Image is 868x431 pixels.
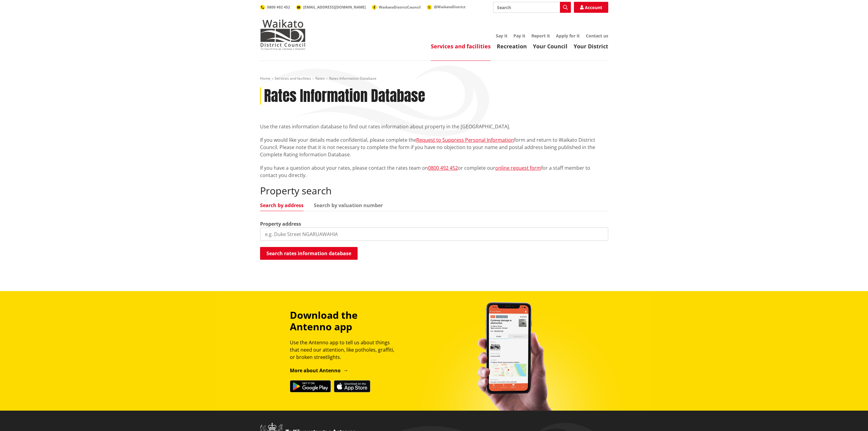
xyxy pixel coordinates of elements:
[497,43,527,50] a: Recreation
[260,5,290,10] a: 0800 492 452
[296,5,366,10] a: [EMAIL_ADDRESS][DOMAIN_NAME]
[290,367,348,374] a: More about Antenno
[428,165,458,171] a: 0800 492 452
[260,76,270,81] a: Home
[329,76,376,81] span: Rates Information Database
[260,247,358,260] button: Search rates information database
[260,220,301,228] label: Property address
[493,2,571,13] input: Search input
[260,185,608,196] h2: Property search
[267,5,290,10] span: 0800 492 452
[379,5,421,10] span: WaikatoDistrictCouncil
[513,33,525,39] a: Pay it
[496,33,507,39] a: Say it
[427,4,465,9] a: @WaikatoDistrict
[260,123,608,130] p: Use the rates information database to find out rates information about property in the [GEOGRAPHI...
[574,43,608,50] a: Your District
[556,33,580,39] a: Apply for it
[290,339,400,361] p: Use the Antenno app to tell us about things that need our attention, like potholes, graffiti, or ...
[275,76,311,81] a: Services and facilities
[290,309,400,333] h3: Download the Antenno app
[260,164,608,179] p: If you have a question about your rates, please contact the rates team on or complete our for a s...
[431,43,491,50] a: Services and facilities
[531,33,550,39] a: Report it
[260,136,608,158] p: If you would like your details made confidential, please complete the form and return to Waikato ...
[533,43,568,50] a: Your Council
[574,2,608,13] a: Account
[260,76,608,81] nav: breadcrumb
[290,380,331,392] img: Get it on Google Play
[260,228,608,241] input: e.g. Duke Street NGARUAWAHIA
[586,33,608,39] a: Contact us
[315,76,325,81] a: Rates
[260,203,304,208] a: Search by address
[334,380,370,392] img: Download on the App Store
[303,5,366,10] span: [EMAIL_ADDRESS][DOMAIN_NAME]
[434,4,465,9] span: @WaikatoDistrict
[372,5,421,10] a: WaikatoDistrictCouncil
[314,203,383,208] a: Search by valuation number
[260,19,306,50] img: Waikato District Council - Te Kaunihera aa Takiwaa o Waikato
[495,165,541,171] a: online request form
[264,87,425,105] h1: Rates Information Database
[416,137,514,143] a: Request to Suppress Personal Information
